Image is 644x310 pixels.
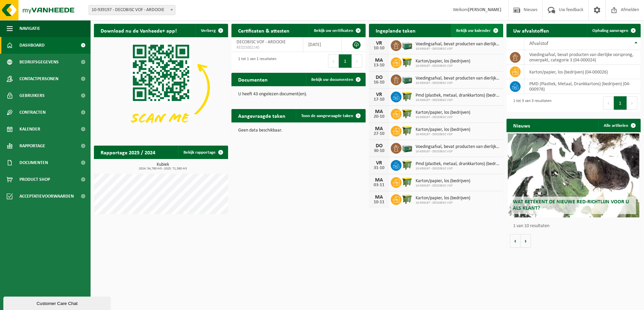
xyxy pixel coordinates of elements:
div: 1 tot 1 van 1 resultaten [235,54,276,68]
span: 10-939197 - DECOBISC VOF [416,150,500,154]
img: PB-LB-0680-HPE-GN-01 [401,39,413,51]
div: 30-10 [372,149,386,153]
span: Pmd (plastiek, metaal, drankkartons) (bedrijven) [416,161,500,167]
div: MA [372,177,386,183]
a: Bekijk uw certificaten [309,24,365,37]
a: Toon de aangevraagde taken [296,109,365,122]
div: MA [372,126,386,132]
span: Bedrijfsgegevens [19,54,59,70]
a: Bekijk uw kalender [451,24,502,37]
img: WB-1100-HPE-GN-50 [401,56,413,68]
p: 1 van 10 resultaten [513,224,637,228]
span: Bekijk uw documenten [311,77,353,82]
span: Verberg [201,29,216,33]
img: PB-LB-0680-HPE-GN-01 [401,73,413,85]
img: WB-1100-HPE-GN-50 [401,159,413,170]
button: 1 [339,54,352,68]
span: Voedingsafval, bevat producten van dierlijke oorsprong, onverpakt, categorie 3 [416,42,500,47]
h2: Uw afvalstoffen [506,24,556,37]
span: 10-939197 - DECOBISC VOF [416,201,470,205]
span: Afvalstof [529,41,548,46]
span: Acceptatievoorwaarden [19,188,74,205]
span: Ophaling aanvragen [592,29,628,33]
span: Voedingsafval, bevat producten van dierlijke oorsprong, onverpakt, categorie 3 [416,144,500,150]
img: PB-LB-0680-HPE-GN-01 [401,142,413,153]
button: Previous [603,96,614,110]
div: MA [372,58,386,63]
span: Dashboard [19,37,45,54]
span: 10-939197 - DECOBISC VOF [416,47,500,51]
button: Vorige [510,234,521,248]
h2: Ingeplande taken [369,24,422,37]
span: 10-939197 - DECOBISC VOF - ARDOOIE [89,5,175,15]
td: PMD (Plastiek, Metaal, Drankkartons) (bedrijven) (04-000978) [524,79,641,94]
a: Alle artikelen [598,119,640,132]
span: 10-939197 - DECOBISC VOF - ARDOOIE [89,5,175,15]
strong: [PERSON_NAME] [468,7,501,12]
h3: Kubiek [97,162,228,170]
span: Navigatie [19,20,40,37]
span: Pmd (plastiek, metaal, drankkartons) (bedrijven) [416,93,500,98]
h2: Documenten [231,73,274,86]
h2: Certificaten & attesten [231,24,296,37]
div: 31-10 [372,166,386,170]
img: WB-1100-HPE-GN-50 [401,193,413,205]
span: Karton/papier, los (bedrijven) [416,127,470,133]
span: Gebruikers [19,87,45,104]
a: Bekijk uw documenten [306,73,365,86]
span: 2024: 54,780 m3 - 2025: 71,380 m3 [97,167,228,170]
img: WB-1100-HPE-GN-50 [401,176,413,188]
span: Voedingsafval, bevat producten van dierlijke oorsprong, onverpakt, categorie 3 [416,76,500,81]
p: Geen data beschikbaar. [238,128,359,133]
img: WB-1100-HPE-GN-50 [401,108,413,119]
div: 20-10 [372,114,386,119]
span: 10-939197 - DECOBISC VOF [416,167,500,171]
div: 13-10 [372,63,386,68]
span: Kalender [19,121,40,138]
div: VR [372,160,386,166]
span: RED25002140 [236,45,298,50]
div: VR [372,41,386,46]
span: Bekijk uw kalender [456,29,491,33]
button: Volgende [521,234,531,248]
img: WB-1100-HPE-GN-50 [401,125,413,136]
span: 10-939197 - DECOBISC VOF [416,115,470,119]
a: Wat betekent de nieuwe RED-richtlijn voor u als klant? [508,134,639,217]
span: Wat betekent de nieuwe RED-richtlijn voor u als klant? [513,199,629,211]
h2: Rapportage 2025 / 2024 [94,146,162,159]
span: 10-939197 - DECOBISC VOF [416,81,500,85]
span: Karton/papier, los (bedrijven) [416,178,470,184]
div: 03-11 [372,183,386,188]
span: Toon de aangevraagde taken [301,114,353,118]
button: Verberg [196,24,227,37]
a: Bekijk rapportage [178,146,227,159]
div: DO [372,143,386,149]
div: MA [372,195,386,200]
td: [DATE] [303,37,342,52]
h2: Nieuws [506,119,537,132]
h2: Aangevraagde taken [231,109,292,122]
img: Download de VHEPlus App [94,37,228,138]
span: Contactpersonen [19,70,58,87]
td: voedingsafval, bevat producten van dierlijke oorsprong, onverpakt, categorie 3 (04-000024) [524,50,641,65]
span: Karton/papier, los (bedrijven) [416,196,470,201]
img: WB-1100-HPE-GN-50 [401,91,413,102]
span: DECOBISC VOF - ARDOOIE [236,40,286,45]
span: Contracten [19,104,46,121]
button: Next [627,96,637,110]
div: 10-11 [372,200,386,205]
button: Next [352,54,362,68]
span: Documenten [19,154,48,171]
div: 1 tot 3 van 3 resultaten [510,96,551,110]
div: 27-10 [372,132,386,136]
div: 16-10 [372,80,386,85]
span: 10-939197 - DECOBISC VOF [416,133,470,137]
div: DO [372,75,386,80]
a: Ophaling aanvragen [587,24,640,37]
iframe: chat widget [3,295,112,310]
div: MA [372,109,386,114]
button: Previous [328,54,339,68]
span: Rapportage [19,138,45,154]
span: Karton/papier, los (bedrijven) [416,59,470,64]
